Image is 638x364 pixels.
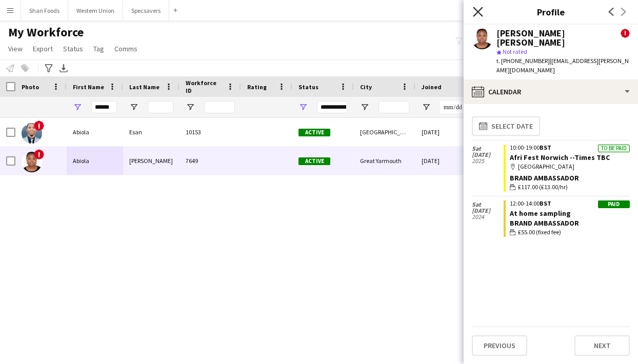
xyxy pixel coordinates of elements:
img: Abiola Michael Bucknor [22,152,42,172]
span: Status [63,44,83,53]
button: Open Filter Menu [360,103,369,112]
button: Shan Foods [21,1,68,21]
div: Calendar [464,79,638,104]
div: 10153 [180,118,241,146]
input: City Filter Input [378,101,409,113]
a: Afri Fest Norwich --Times TBC [510,153,610,162]
app-action-btn: Export XLSX [57,62,70,74]
a: Status [59,42,87,55]
div: 12:00-14:00 [510,200,630,207]
span: Comms [114,44,137,53]
div: Abiola [67,147,123,175]
span: | [EMAIL_ADDRESS][PERSON_NAME][DOMAIN_NAME] [496,57,629,74]
span: 2024 [472,214,504,220]
span: My Workforce [8,25,84,40]
div: To be paid [598,145,630,152]
input: First Name Filter Input [91,101,117,113]
div: Great Yarmouth [354,147,415,175]
span: Active [298,157,330,165]
span: £55.00 (fixed fee) [518,228,561,237]
span: City [360,83,372,91]
input: Last Name Filter Input [148,101,173,113]
span: Active [298,129,330,136]
span: t. [PHONE_NUMBER] [496,57,550,65]
span: Export [33,44,53,53]
div: [PERSON_NAME] [123,147,180,175]
a: Comms [110,42,142,55]
span: Photo [22,83,39,91]
a: At home sampling [510,209,571,218]
span: 2025 [472,158,504,164]
div: Brand Ambassador [510,173,630,183]
div: 10:00-19:00 [510,145,630,151]
app-action-btn: Advanced filters [43,62,55,74]
div: [GEOGRAPHIC_DATA] [510,162,630,171]
span: [DATE] [472,208,504,214]
h3: Profile [464,5,638,18]
div: [DATE] [415,147,477,175]
div: 7649 [180,147,241,175]
span: Tag [93,44,104,53]
a: View [4,42,27,55]
button: Open Filter Menu [73,103,82,112]
span: ! [34,149,44,159]
span: BST [540,144,551,151]
div: Brand Ambassador [510,218,630,228]
button: Next [574,335,630,356]
button: Previous [472,335,527,356]
button: Specsavers [123,1,169,21]
span: View [8,44,23,53]
span: Not rated [503,48,527,55]
div: Paid [598,200,630,208]
button: Open Filter Menu [298,103,308,112]
span: £117.00 (£13.00/hr) [518,183,568,192]
button: Open Filter Menu [186,103,195,112]
span: Sat [472,201,504,208]
span: Sat [472,146,504,152]
input: Joined Filter Input [440,101,471,113]
a: Export [29,42,57,55]
span: ! [34,120,44,131]
div: Esan [123,118,180,146]
input: Workforce ID Filter Input [204,101,235,113]
button: Open Filter Menu [422,103,431,112]
span: Last Name [129,83,159,91]
a: Tag [89,42,108,55]
span: Rating [247,83,267,91]
span: Joined [422,83,442,91]
span: First Name [73,83,104,91]
span: Workforce ID [186,79,223,94]
div: [GEOGRAPHIC_DATA] [354,118,415,146]
div: [PERSON_NAME] [PERSON_NAME] [496,29,621,47]
button: Select date [472,116,540,136]
div: Abiola [67,118,123,146]
span: BST [540,199,551,207]
div: [DATE] [415,118,477,146]
img: Abiola Esan [22,123,42,144]
button: Western Union [68,1,123,21]
span: [DATE] [472,152,504,158]
button: Open Filter Menu [129,103,138,112]
span: Status [298,83,318,91]
span: ! [621,29,630,38]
